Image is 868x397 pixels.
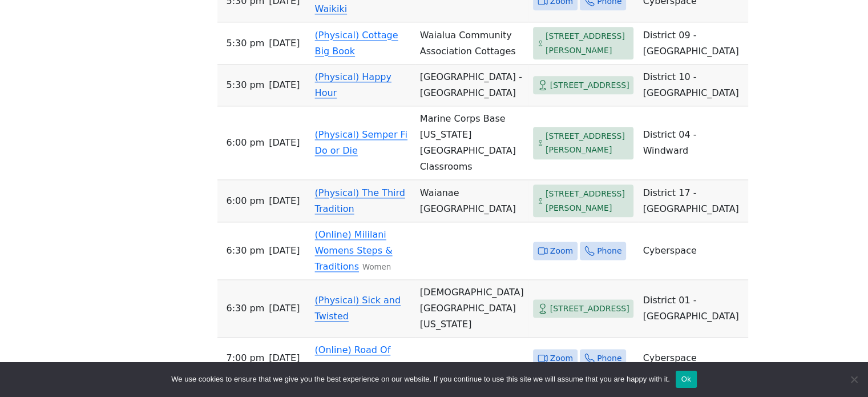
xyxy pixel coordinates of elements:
[415,65,528,106] td: [GEOGRAPHIC_DATA] - [GEOGRAPHIC_DATA]
[227,350,265,366] span: 7:00 PM
[315,229,393,272] a: (Online) Mililani Womens Steps & Traditions
[315,71,391,98] a: (Physical) Happy Hour
[638,280,748,338] td: District 01 - [GEOGRAPHIC_DATA]
[638,180,748,222] td: District 17 - [GEOGRAPHIC_DATA]
[638,222,748,280] td: Cyberspace
[546,29,629,57] span: [STREET_ADDRESS][PERSON_NAME]
[550,78,629,93] span: [STREET_ADDRESS]
[269,135,300,151] span: [DATE]
[546,187,629,215] span: [STREET_ADDRESS][PERSON_NAME]
[269,193,300,209] span: [DATE]
[227,193,265,209] span: 6:00 PM
[269,300,300,316] span: [DATE]
[171,374,669,385] span: We use cookies to ensure that we give you the best experience on our website. If you continue to ...
[597,244,621,258] span: Phone
[315,344,391,371] a: (Online) Road Of Happy Destiny
[227,135,265,151] span: 6:00 PM
[638,106,748,180] td: District 04 - Windward
[315,187,405,214] a: (Physical) The Third Tradition
[415,22,528,65] td: Waialua Community Association Cottages
[362,263,391,271] small: Women
[676,371,697,388] button: Ok
[638,338,748,379] td: Cyberspace
[415,106,528,180] td: Marine Corps Base [US_STATE][GEOGRAPHIC_DATA] Classrooms
[269,243,300,259] span: [DATE]
[315,129,407,156] a: (Physical) Semper Fi Do or Die
[550,351,573,366] span: Zoom
[550,244,573,258] span: Zoom
[415,280,528,338] td: [DEMOGRAPHIC_DATA][GEOGRAPHIC_DATA][US_STATE]
[227,35,265,51] span: 5:30 PM
[315,30,398,57] a: (Physical) Cottage Big Book
[227,77,265,93] span: 5:30 PM
[269,35,300,51] span: [DATE]
[546,129,629,157] span: [STREET_ADDRESS][PERSON_NAME]
[848,374,859,385] span: No
[638,65,748,106] td: District 10 - [GEOGRAPHIC_DATA]
[269,350,300,366] span: [DATE]
[227,243,265,259] span: 6:30 PM
[638,22,748,65] td: District 09 - [GEOGRAPHIC_DATA]
[269,77,300,93] span: [DATE]
[315,295,401,322] a: (Physical) Sick and Twisted
[227,300,265,316] span: 6:30 PM
[550,302,629,316] span: [STREET_ADDRESS]
[597,351,621,366] span: Phone
[415,180,528,222] td: Waianae [GEOGRAPHIC_DATA]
